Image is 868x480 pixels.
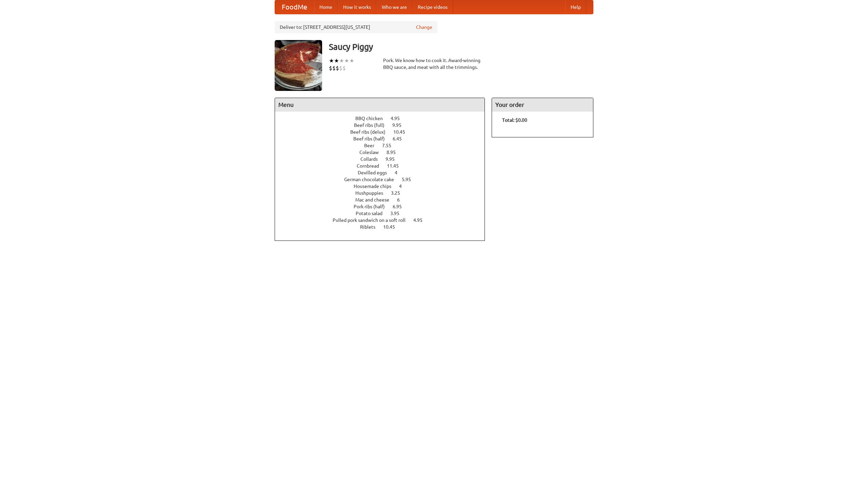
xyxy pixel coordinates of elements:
li: ★ [349,57,354,64]
a: Hushpuppies 3.25 [355,190,413,196]
span: Hushpuppies [355,190,390,196]
span: 4 [395,170,404,175]
span: 10.45 [383,224,402,230]
div: Pork. We know how to cook it. Award-winning BBQ sauce, and meat with all the trimmings. [383,57,485,71]
li: $ [336,64,339,72]
span: Devilled eggs [358,170,394,175]
a: How it works [338,0,376,14]
span: Mac and cheese [355,197,396,203]
h4: Your order [492,98,593,112]
li: $ [339,64,342,72]
span: 11.45 [387,163,406,169]
li: ★ [339,57,344,64]
span: 4 [399,184,409,189]
a: Pulled pork sandwich on a soft roll 4.95 [333,217,435,223]
li: $ [329,64,332,72]
a: Mac and cheese 6 [355,197,412,203]
span: 8.95 [387,150,402,155]
span: Beef ribs (full) [354,122,391,128]
span: BBQ chicken [355,116,390,121]
a: Potato salad 3.95 [356,211,412,216]
a: Beer 7.55 [364,143,404,148]
span: 5.95 [402,177,418,182]
span: Collards [360,156,384,162]
a: Recipe videos [412,0,453,14]
span: Riblets [360,224,382,230]
span: Housemade chips [354,184,398,189]
span: 4.95 [391,116,407,121]
span: Coleslaw [359,150,386,155]
span: Pork ribs (half) [354,204,392,209]
span: 9.95 [392,122,408,128]
li: ★ [334,57,339,64]
span: Cornbread [357,163,386,169]
span: Pulled pork sandwich on a soft roll [333,217,412,223]
li: ★ [344,57,349,64]
span: Beef ribs (delux) [350,129,392,135]
h3: Saucy Piggy [329,40,593,54]
span: Potato salad [356,211,389,216]
span: 9.95 [386,156,401,162]
span: Beer [364,143,381,148]
span: 6.45 [393,136,409,141]
span: German chocolate cake [344,177,401,182]
span: Beef ribs (half) [353,136,392,141]
span: 6 [397,197,407,203]
a: Housemade chips 4 [354,184,414,189]
a: Beef ribs (full) 9.95 [354,122,414,128]
span: 10.45 [393,129,412,135]
a: BBQ chicken 4.95 [355,116,412,121]
a: Home [314,0,338,14]
a: Riblets 10.45 [360,224,408,230]
span: 3.25 [391,190,407,196]
a: German chocolate cake 5.95 [344,177,423,182]
li: ★ [329,57,334,64]
a: Beef ribs (delux) 10.45 [350,129,418,135]
a: Help [565,0,586,14]
a: Devilled eggs 4 [358,170,410,175]
span: 4.95 [413,217,429,223]
b: Total: $0.00 [502,117,527,123]
a: Beef ribs (half) 6.45 [353,136,414,141]
li: $ [342,64,346,72]
img: angular.jpg [275,40,322,91]
h4: Menu [275,98,485,112]
a: Pork ribs (half) 6.95 [354,204,414,209]
a: FoodMe [275,0,314,14]
a: Change [416,24,432,31]
a: Collards 9.95 [360,156,407,162]
span: 3.95 [390,211,406,216]
div: Deliver to: [STREET_ADDRESS][US_STATE] [275,21,437,33]
a: Cornbread 11.45 [357,163,411,169]
span: 6.95 [393,204,409,209]
span: 7.55 [382,143,398,148]
li: $ [332,64,336,72]
a: Who we are [376,0,412,14]
a: Coleslaw 8.95 [359,150,408,155]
